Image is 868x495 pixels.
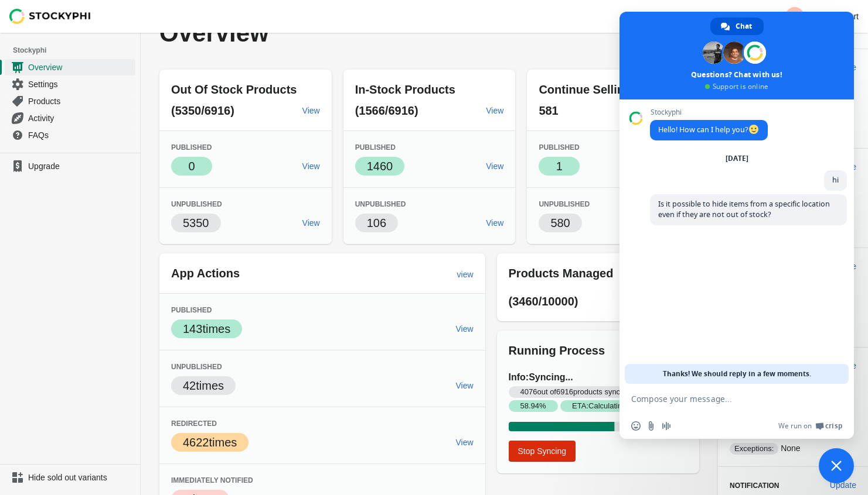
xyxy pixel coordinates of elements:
span: Running Process [509,344,605,357]
span: Immediately Notified [171,476,253,484]
span: 58.94 % [509,400,558,412]
span: FAQs [28,129,133,141]
span: Stockyphi [13,44,140,56]
span: View [486,161,503,171]
a: view [452,264,478,285]
span: Hide sold out variants [28,472,133,483]
span: 0 [188,160,195,173]
span: Exceptions: [730,443,778,455]
span: Published [355,143,396,152]
span: 143 times [183,322,230,335]
button: Stop Syncing [509,441,576,462]
p: None [730,442,856,455]
span: View [302,161,320,171]
a: View [451,432,478,453]
p: 106 [367,215,386,231]
span: Published [539,143,579,152]
span: Overview [28,61,133,73]
span: Audio message [662,421,671,431]
span: (3460/10000) [509,295,578,308]
button: Avatar with initials BBallistic Sport [781,5,863,28]
span: Send a file [646,421,656,431]
span: Avatar with initials B [785,7,804,26]
a: Activity [5,109,135,126]
a: View [298,100,325,121]
h3: Notification [730,481,821,490]
h3: Info: Syncing... [509,370,688,412]
span: 4622 times [183,436,237,449]
a: View [298,212,325,233]
span: Unpublished [171,200,222,208]
span: hi [832,175,839,185]
span: Products Managed [509,267,614,280]
span: Out Of Stock Products [171,83,297,96]
span: In-Stock Products [355,83,455,96]
span: Activity [28,112,133,124]
span: View [302,218,320,228]
div: Close chat [819,448,854,483]
span: View [455,438,473,447]
span: Products [28,95,133,107]
a: Products [5,92,135,109]
a: FAQs [5,126,135,143]
span: View [455,324,473,334]
span: Stop Syncing [518,446,567,456]
span: Crisp [825,421,842,431]
span: 5350 [183,216,209,229]
a: View [298,156,325,177]
a: View [451,318,478,339]
span: Continue Selling [539,83,631,96]
span: Is it possible to hide items from a specific location even if they are not out of stock? [658,199,830,219]
a: View [481,212,508,233]
a: Settings [5,75,135,92]
span: Unpublished [355,200,406,208]
a: Overview [5,59,135,75]
a: Hide sold out variants [5,469,135,486]
span: Unpublished [539,200,590,208]
a: View [451,375,478,396]
a: We run onCrisp [778,421,842,431]
span: 580 [550,216,570,229]
span: We run on [778,421,812,431]
span: Hello! How can I help you? [658,125,760,135]
span: Update [830,480,856,490]
span: Settings [28,78,133,90]
span: 1 [556,160,563,173]
span: Insert an emoji [631,421,641,431]
div: Chat [710,18,764,35]
span: Unpublished [171,363,222,371]
span: 1460 [367,160,393,173]
span: View [486,106,503,115]
span: View [455,381,473,390]
span: View [302,106,320,115]
a: View [481,156,508,177]
a: Upgrade [5,158,135,174]
span: Thanks! We should reply in a few moments. [663,364,811,384]
div: [DATE] [726,155,748,162]
span: 42 times [183,379,224,392]
p: Overview [159,20,479,46]
span: Published [171,306,212,314]
span: (5350/6916) [171,104,234,117]
span: App Actions [171,267,240,280]
span: Published [171,143,212,152]
textarea: Compose your message... [631,394,816,404]
span: 4076 out of 6916 products synced [509,386,641,398]
span: Upgrade [28,160,133,172]
span: Stockyphi [650,108,768,116]
img: Stockyphi [9,9,91,24]
span: Redirected [171,420,217,428]
span: View [486,218,503,228]
span: (1566/6916) [355,104,418,117]
span: 581 [539,104,558,117]
span: view [457,270,474,279]
span: Chat [736,18,752,35]
a: View [481,100,508,121]
span: ETA: Calculating... [560,400,644,412]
